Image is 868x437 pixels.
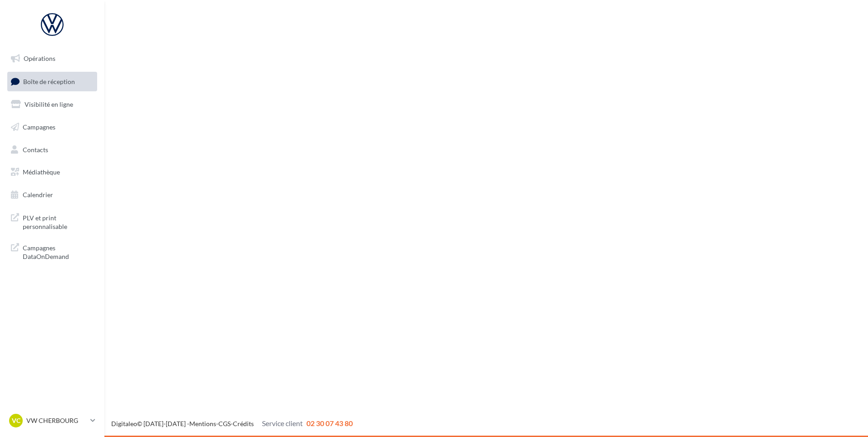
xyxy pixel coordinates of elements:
a: Visibilité en ligne [5,95,99,114]
p: VW CHERBOURG [26,416,87,425]
span: Campagnes [23,123,55,131]
span: Médiathèque [23,168,60,176]
a: Boîte de réception [5,72,99,91]
span: PLV et print personnalisable [23,212,94,231]
a: Digitaleo [111,420,137,427]
span: Boîte de réception [23,77,75,85]
span: Opérations [24,55,55,62]
span: Contacts [23,145,48,153]
a: CGS [218,420,231,427]
a: Médiathèque [5,163,99,182]
a: Campagnes [5,118,99,137]
span: VC [12,416,20,425]
span: Campagnes DataOnDemand [23,242,94,261]
a: Mentions [189,420,216,427]
a: Opérations [5,49,99,68]
a: Calendrier [5,185,99,204]
a: Crédits [233,420,254,427]
span: 02 30 07 43 80 [306,419,353,427]
a: VC VW CHERBOURG [7,412,97,429]
span: Calendrier [23,191,53,199]
a: Campagnes DataOnDemand [5,238,99,265]
span: Service client [262,419,303,427]
span: © [DATE]-[DATE] - - - [111,420,353,427]
a: PLV et print personnalisable [5,208,99,235]
span: Visibilité en ligne [25,100,73,108]
a: Contacts [5,140,99,159]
